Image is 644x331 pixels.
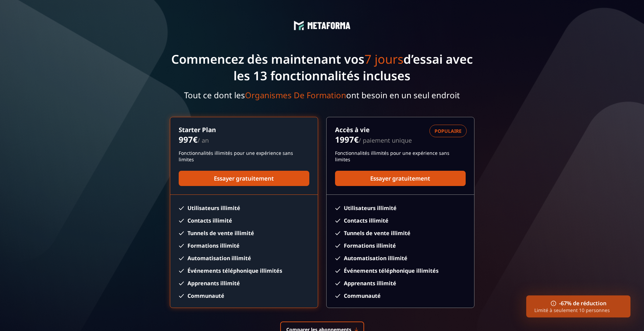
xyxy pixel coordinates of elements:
money: 997 [179,134,198,145]
currency: € [193,134,198,145]
li: Formations illimité [335,242,466,249]
span: / an [198,136,209,144]
li: Utilisateurs illimité [179,204,309,212]
li: Tunnels de vente illimité [179,229,309,237]
currency: € [354,134,359,145]
a: Essayer gratuitement [179,171,309,186]
img: checked [179,231,184,235]
li: Communauté [179,292,309,299]
img: logo [294,20,304,30]
p: Tout ce dont les ont besoin en un seul endroit [170,89,474,101]
p: Fonctionnalités illimités pour une expérience sans limites [179,150,309,163]
img: ifno [551,301,556,306]
li: Apprenants illimité [335,280,466,287]
money: 1997 [335,134,359,145]
img: checked [179,269,184,273]
img: checked [179,282,184,285]
li: Automatisation illimité [179,254,309,262]
img: checked [179,206,184,210]
a: Essayer gratuitement [335,171,466,186]
li: Formations illimité [179,242,309,249]
img: checked [335,256,340,260]
img: checked [179,244,184,248]
img: checked [335,244,340,248]
img: logo [307,22,351,29]
h1: Commencez dès maintenant vos d’essai avec les 13 fonctionnalités incluses [170,51,474,84]
img: checked [335,231,340,235]
h3: -67% de réduction [534,299,622,307]
li: Communauté [335,292,466,299]
span: Organismes De Formation [245,89,346,101]
h3: Starter Plan [179,125,309,134]
img: checked [335,294,340,298]
img: checked [179,219,184,223]
li: Apprenants illimité [179,280,309,287]
img: checked [335,269,340,273]
li: Utilisateurs illimité [335,204,466,212]
div: POPULAIRE [429,125,467,137]
img: checked [179,294,184,298]
li: Contacts illimité [335,217,466,224]
li: Tunnels de vente illimité [335,229,466,237]
li: Automatisation illimité [335,254,466,262]
p: Fonctionnalités illimités pour une expérience sans limites [335,150,466,163]
img: checked [179,256,184,260]
p: Limité à seulement 10 personnes [534,307,622,313]
span: / paiement unique [359,136,412,144]
li: Événements téléphonique illimités [179,267,309,274]
img: checked [335,206,340,210]
img: checked [335,219,340,223]
li: Événements téléphonique illimités [335,267,466,274]
img: checked [335,282,340,285]
li: Contacts illimité [179,217,309,224]
h3: Accès à vie [335,125,466,134]
span: 7 jours [364,51,403,67]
